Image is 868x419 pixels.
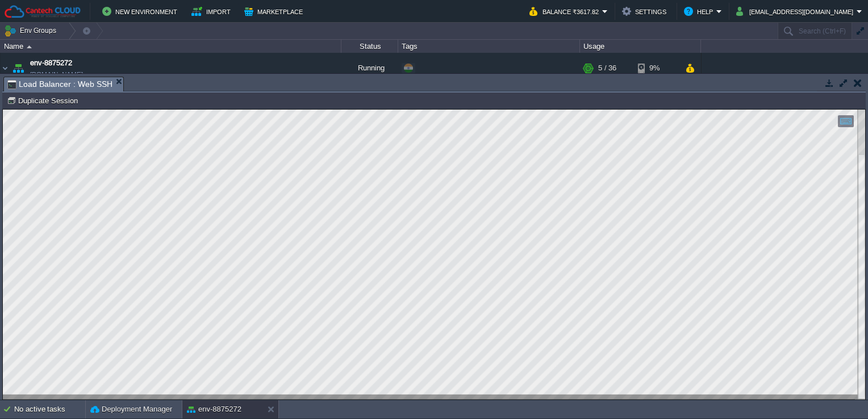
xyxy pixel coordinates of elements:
[187,404,241,415] button: env-8875272
[1,53,10,83] img: AMDAwAAAACH5BAEAAAAALAAAAAABAAEAAAICRAEAOw==
[341,53,398,83] div: Running
[244,5,306,18] button: Marketplace
[529,5,602,18] button: Balance ₹3617.82
[622,5,670,18] button: Settings
[342,40,398,53] div: Status
[102,5,181,18] button: New Environment
[598,53,616,83] div: 5 / 36
[10,53,26,83] img: AMDAwAAAACH5BAEAAAAALAAAAAABAAEAAAICRAEAOw==
[4,5,81,19] img: Cantech Cloud
[191,5,234,18] button: Import
[4,23,60,39] button: Env Groups
[684,5,716,18] button: Help
[7,77,112,91] span: Load Balancer : Web SSH
[638,53,675,83] div: 9%
[736,5,857,18] button: [EMAIL_ADDRESS][DOMAIN_NAME]
[1,40,341,53] div: Name
[30,57,72,69] a: env-8875272
[7,95,81,106] button: Duplicate Session
[90,404,172,415] button: Deployment Manager
[14,400,85,418] div: No active tasks
[581,40,700,53] div: Usage
[399,40,579,53] div: Tags
[27,45,32,48] img: AMDAwAAAACH5BAEAAAAALAAAAAABAAEAAAICRAEAOw==
[30,69,83,80] a: [DOMAIN_NAME]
